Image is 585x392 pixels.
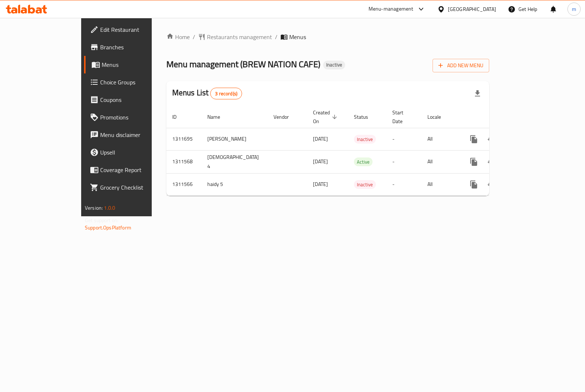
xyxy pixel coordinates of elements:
[166,173,201,195] td: 1311566
[459,106,541,128] th: Actions
[313,108,339,126] span: Created On
[211,90,242,97] span: 3 record(s)
[102,60,173,69] span: Menus
[84,21,179,38] a: Edit Restaurant
[483,130,500,148] button: Change Status
[483,176,500,193] button: Change Status
[469,85,486,102] div: Export file
[354,180,376,189] span: Inactive
[100,165,173,174] span: Coverage Report
[172,87,242,99] h2: Menus List
[323,61,345,69] div: Inactive
[85,216,118,225] span: Get support on:
[210,88,242,99] div: Total records count
[201,128,268,150] td: [PERSON_NAME]
[289,33,306,41] span: Menus
[207,33,272,41] span: Restaurants management
[84,38,179,56] a: Branches
[84,126,179,144] a: Menu disclaimer
[100,25,173,34] span: Edit Restaurant
[84,73,179,91] a: Choice Groups
[201,150,268,173] td: [DEMOGRAPHIC_DATA] 4
[85,223,131,232] a: Support.OpsPlatform
[465,130,483,148] button: more
[386,150,422,173] td: -
[100,148,173,157] span: Upsell
[273,113,298,121] span: Vendor
[354,135,376,144] span: Inactive
[386,173,422,195] td: -
[448,5,496,13] div: [GEOGRAPHIC_DATA]
[100,183,173,192] span: Grocery Checklist
[84,109,179,126] a: Promotions
[422,128,459,150] td: All
[354,135,376,144] div: Inactive
[323,62,345,68] span: Inactive
[483,153,500,171] button: Change Status
[172,113,186,121] span: ID
[422,173,459,195] td: All
[313,157,328,166] span: [DATE]
[166,56,320,72] span: Menu management ( BREW NATION CAFE )
[104,203,115,213] span: 1.0.0
[84,56,179,73] a: Menus
[392,108,413,126] span: Start Date
[438,61,483,70] span: Add New Menu
[354,113,378,121] span: Status
[386,128,422,150] td: -
[100,43,173,52] span: Branches
[84,179,179,196] a: Grocery Checklist
[193,33,195,41] li: /
[427,113,450,121] span: Locale
[166,150,201,173] td: 1311568
[166,128,201,150] td: 1311695
[572,5,576,13] span: m
[207,113,230,121] span: Name
[313,134,328,144] span: [DATE]
[313,179,328,189] span: [DATE]
[369,5,414,14] div: Menu-management
[166,106,541,196] table: enhanced table
[465,153,483,171] button: more
[201,173,268,195] td: haidy 5
[354,157,373,166] div: Active
[100,95,173,104] span: Coupons
[354,158,373,166] span: Active
[84,91,179,109] a: Coupons
[85,203,103,213] span: Version:
[465,176,483,193] button: more
[198,33,272,41] a: Restaurants management
[84,161,179,179] a: Coverage Report
[422,150,459,173] td: All
[275,33,278,41] li: /
[100,78,173,87] span: Choice Groups
[166,33,489,41] nav: breadcrumb
[100,113,173,122] span: Promotions
[100,130,173,139] span: Menu disclaimer
[84,144,179,161] a: Upsell
[433,59,489,72] button: Add New Menu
